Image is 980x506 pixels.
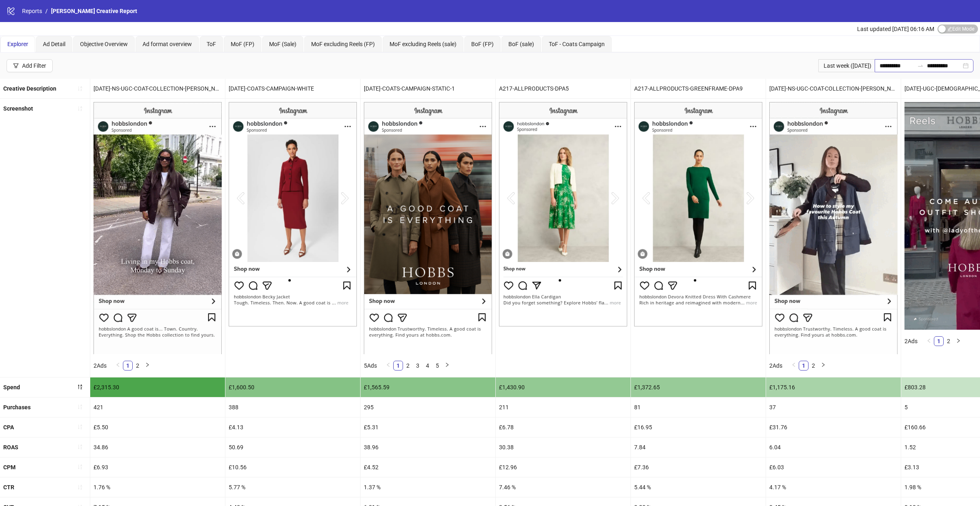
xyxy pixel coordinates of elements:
[225,79,360,98] div: [DATE]-COATS-CAMPAIGN-WHITE
[432,361,442,371] li: 5
[766,397,901,417] div: 37
[809,361,818,370] a: 2
[445,362,450,367] span: right
[143,361,152,371] li: Next Page
[51,8,137,14] span: [PERSON_NAME] Creative Report
[442,361,452,371] li: Next Page
[631,377,766,397] div: £1,372.65
[799,361,808,370] a: 1
[123,361,133,371] li: 1
[225,477,360,497] div: 5.77 %
[789,361,799,371] li: Previous Page
[386,362,391,367] span: left
[225,377,360,397] div: £1,600.50
[90,457,225,477] div: £6.93
[634,102,762,326] img: Screenshot 120233814573920624
[766,437,901,457] div: 6.04
[953,336,963,346] button: right
[808,361,818,371] li: 2
[3,464,16,470] b: CPM
[631,437,766,457] div: 7.84
[549,41,605,47] span: ToF - Coats Campaign
[3,444,18,451] b: ROAS
[924,336,934,346] li: Previous Page
[423,361,432,370] a: 4
[231,41,254,47] span: MoF (FP)
[94,362,107,369] span: 2 Ads
[77,384,83,390] span: sort-descending
[944,337,953,346] a: 2
[90,377,225,397] div: £2,315.30
[123,361,132,370] a: 1
[818,361,828,371] button: right
[383,361,393,371] button: left
[383,361,393,371] li: Previous Page
[225,457,360,477] div: £10.56
[496,79,630,98] div: A217-ALLPRODUCTS-DPA5
[631,477,766,497] div: 5.44 %
[818,361,828,371] li: Next Page
[361,397,495,417] div: 295
[766,457,901,477] div: £6.03
[269,41,296,47] span: MoF (Sale)
[917,62,924,69] span: swap-right
[917,62,924,69] span: to
[90,477,225,497] div: 1.76 %
[496,377,630,397] div: £1,430.90
[3,484,14,490] b: CTR
[143,361,152,371] button: right
[496,397,630,417] div: 211
[207,41,216,47] span: ToF
[361,477,495,497] div: 1.37 %
[90,417,225,437] div: £5.50
[789,361,799,371] button: left
[818,59,875,72] div: Last week ([DATE])
[394,361,403,370] a: 1
[403,361,412,370] a: 2
[311,41,375,47] span: MoF excluding Reels (FP)
[934,336,944,346] li: 1
[496,477,630,497] div: 7.46 %
[944,336,953,346] li: 2
[364,102,492,354] img: Screenshot 120235508255120624
[361,437,495,457] div: 38.96
[423,361,432,371] li: 4
[496,417,630,437] div: £6.78
[433,361,442,370] a: 5
[3,424,14,431] b: CPA
[77,404,83,410] span: sort-ascending
[113,361,123,371] button: left
[390,41,457,47] span: MoF excluding Reels (sale)
[496,437,630,457] div: 30.38
[77,464,83,470] span: sort-ascending
[956,338,961,343] span: right
[90,437,225,457] div: 34.86
[225,417,360,437] div: £4.13
[953,336,963,346] li: Next Page
[7,41,28,47] span: Explorer
[45,7,48,16] li: /
[508,41,534,47] span: BoF (sale)
[22,62,46,69] div: Add Filter
[77,86,83,91] span: sort-ascending
[857,26,934,32] span: Last updated [DATE] 06:16 AM
[7,59,53,72] button: Add Filter
[799,361,808,371] li: 1
[94,102,222,354] img: Screenshot 120235521361580624
[927,338,931,343] span: left
[631,397,766,417] div: 81
[413,361,422,370] a: 3
[791,362,796,367] span: left
[471,41,494,47] span: BoF (FP)
[225,437,360,457] div: 50.69
[361,417,495,437] div: £5.31
[442,361,452,371] button: right
[3,105,33,112] b: Screenshot
[631,457,766,477] div: £7.36
[631,417,766,437] div: £16.95
[769,102,898,354] img: Screenshot 120235506498230624
[631,79,766,98] div: A217-ALLPRODUCTS-GREENFRAME-DPA9
[13,63,19,69] span: filter
[766,477,901,497] div: 4.17 %
[43,41,65,47] span: Ad Detail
